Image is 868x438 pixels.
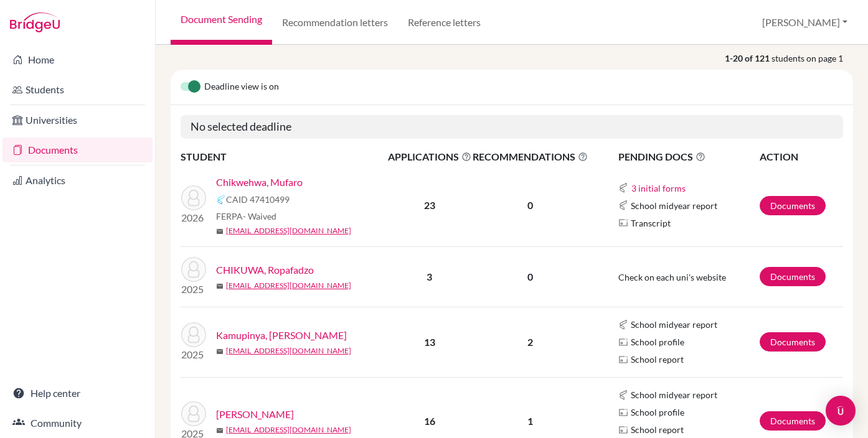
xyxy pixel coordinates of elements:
img: Parchments logo [618,218,628,228]
span: School midyear report [631,199,717,212]
img: Parchments logo [618,408,628,417]
span: mail [216,282,224,290]
a: Chikwehwa, Mufaro [216,175,303,190]
a: Universities [2,108,153,133]
p: 2025 [181,282,206,297]
p: 2026 [181,210,206,225]
img: Common App logo [618,320,628,330]
img: Kamupinya, Simone [181,322,206,347]
p: 2025 [181,347,206,362]
a: Documents [760,332,826,352]
a: [EMAIL_ADDRESS][DOMAIN_NAME] [226,225,351,236]
a: Documents [2,137,153,162]
img: Common App logo [618,200,628,210]
span: APPLICATIONS [388,149,471,164]
b: 3 [427,271,432,282]
span: School profile [631,335,684,348]
span: Deadline view is on [204,80,279,95]
a: Home [2,47,153,72]
a: CHIKUWA, Ropafadzo [216,263,314,277]
span: mail [216,348,224,355]
span: PENDING DOCS [618,149,758,164]
b: 16 [424,415,435,427]
a: Analytics [2,168,153,193]
button: 3 initial forms [631,181,686,195]
span: RECOMMENDATIONS [473,149,588,164]
strong: 1-20 of 121 [725,52,771,65]
img: Common App logo [216,195,226,205]
span: Transcript [631,217,671,230]
span: School midyear report [631,318,717,331]
a: Documents [760,196,826,215]
span: mail [216,228,224,235]
div: Open Intercom Messenger [826,396,856,426]
a: [EMAIL_ADDRESS][DOMAIN_NAME] [226,280,351,291]
a: [EMAIL_ADDRESS][DOMAIN_NAME] [226,345,351,356]
span: mail [216,427,224,434]
img: Bridge-U [10,12,60,32]
a: Kamupinya, [PERSON_NAME] [216,328,347,343]
a: Documents [760,411,826,431]
img: Common App logo [618,183,628,193]
img: Chikwehwa, Mufaro [181,185,206,210]
img: Parchments logo [618,355,628,365]
a: Students [2,77,153,102]
span: School profile [631,406,684,419]
h5: No selected deadline [181,115,843,139]
a: Community [2,411,153,436]
b: 13 [424,336,435,348]
span: - Waived [243,211,276,221]
span: students on page 1 [771,52,853,65]
th: STUDENT [181,149,387,165]
span: Check on each uni's website [618,272,726,282]
span: School report [631,423,684,436]
img: Common App logo [618,390,628,400]
button: [PERSON_NAME] [757,11,853,34]
span: CAID 47410499 [226,193,290,206]
a: Help center [2,381,153,406]
span: School midyear report [631,388,717,401]
b: 23 [424,199,435,211]
a: Documents [760,267,826,286]
img: DANGAREMBIZI, Omar [181,401,206,426]
a: [PERSON_NAME] [216,407,294,422]
p: 1 [473,414,588,429]
p: 0 [473,269,588,284]
img: Parchments logo [618,337,628,347]
p: 2 [473,335,588,350]
p: 0 [473,198,588,213]
img: CHIKUWA, Ropafadzo [181,257,206,282]
th: ACTION [759,149,843,165]
span: FERPA [216,210,276,223]
img: Parchments logo [618,425,628,435]
a: [EMAIL_ADDRESS][DOMAIN_NAME] [226,424,351,436]
span: School report [631,353,684,366]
